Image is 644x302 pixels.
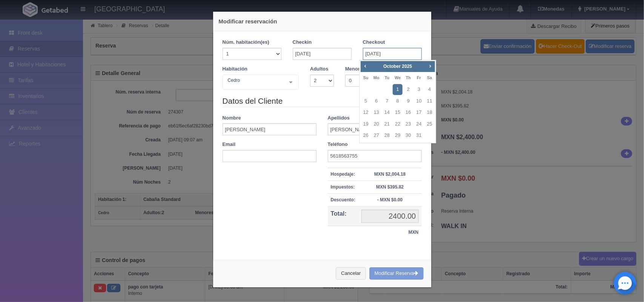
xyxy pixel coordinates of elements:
[425,107,435,118] a: 18
[372,96,381,107] a: 6
[403,119,413,130] a: 23
[393,130,403,141] a: 29
[345,66,365,73] label: Menores
[328,168,358,181] th: Hospedaje:
[223,66,247,73] label: Habitación
[393,84,403,95] a: 1
[426,62,434,70] a: Next
[363,39,385,46] label: Checkout
[414,96,424,107] a: 10
[361,119,371,130] a: 19
[395,75,401,80] span: Wednesday
[382,119,392,130] a: 21
[377,197,403,202] strong: - MXN $0.00
[376,184,404,190] strong: MXN $395.82
[393,107,403,118] a: 15
[374,172,406,177] strong: MXN $2,004.18
[417,75,421,80] span: Friday
[328,181,358,193] th: Impuestos:
[414,130,424,141] a: 31
[363,75,369,80] span: Sunday
[382,107,392,118] a: 14
[310,66,328,73] label: Adultos
[226,77,284,84] span: Cedro
[382,96,392,107] a: 7
[425,84,435,95] a: 4
[406,75,411,80] span: Thursday
[336,267,366,280] button: Cancelar
[362,63,368,69] span: Prev
[226,77,231,89] input: Seleccionar hab.
[361,107,371,118] a: 12
[328,141,348,148] label: Teléfono
[383,64,401,69] span: October
[425,119,435,130] a: 25
[361,130,371,141] a: 26
[414,119,424,130] a: 24
[328,207,358,226] th: Total:
[223,39,269,46] label: Núm. habitación(es)
[361,62,370,70] a: Prev
[372,130,381,141] a: 27
[372,119,381,130] a: 20
[425,96,435,107] a: 11
[403,107,413,118] a: 16
[373,75,380,80] span: Monday
[427,75,432,80] span: Saturday
[293,39,312,46] label: Checkin
[414,107,424,118] a: 17
[293,48,352,60] input: DD-MM-AAAA
[223,115,241,122] label: Nombre
[219,17,426,25] h4: Modificar reservación
[403,84,413,95] a: 2
[393,119,403,130] a: 22
[223,141,236,148] label: Email
[382,130,392,141] a: 28
[427,63,433,69] span: Next
[372,107,381,118] a: 13
[414,84,424,95] a: 3
[223,95,422,107] legend: Datos del Cliente
[328,193,358,206] th: Descuento:
[393,96,403,107] a: 8
[328,115,350,122] label: Apellidos
[363,48,422,60] input: DD-MM-AAAA
[385,75,389,80] span: Tuesday
[403,130,413,141] a: 30
[403,96,413,107] a: 9
[402,64,412,69] span: 2025
[409,230,419,235] strong: MXN
[361,96,371,107] a: 5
